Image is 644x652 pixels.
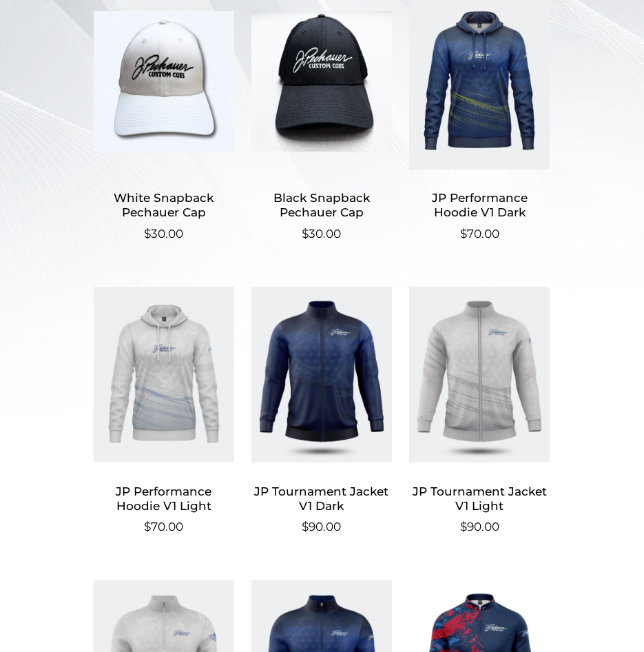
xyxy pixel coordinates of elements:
[302,227,341,241] bdi: 30.00
[409,282,550,468] img: JP Tournament Jacket V1 Light
[251,282,392,536] a: JP Tournament Jacket V1 Dark $90.00
[251,282,392,468] img: JP Tournament Jacket V1 Dark
[94,185,234,225] h2: White Snapback Pechauer Cap
[144,520,151,533] span: $
[460,227,499,241] bdi: 70.00
[302,520,341,533] bdi: 90.00
[302,227,309,241] span: $
[94,282,234,536] a: JP Performance Hoodie V1 Light $70.00
[144,227,183,241] bdi: 30.00
[460,520,467,533] span: $
[144,520,183,533] bdi: 70.00
[409,479,550,519] h2: JP Tournament Jacket V1 Light
[302,520,309,533] span: $
[94,479,234,519] h2: JP Performance Hoodie V1 Light
[94,282,234,468] img: JP Performance Hoodie V1 Light
[409,282,550,536] a: JP Tournament Jacket V1 Light $90.00
[251,185,392,225] h2: Black Snapback Pechauer Cap
[409,185,550,225] h2: JP Performance Hoodie V1 Dark
[460,520,499,533] bdi: 90.00
[144,227,151,241] span: $
[251,479,392,519] h2: JP Tournament Jacket V1 Dark
[460,227,467,241] span: $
